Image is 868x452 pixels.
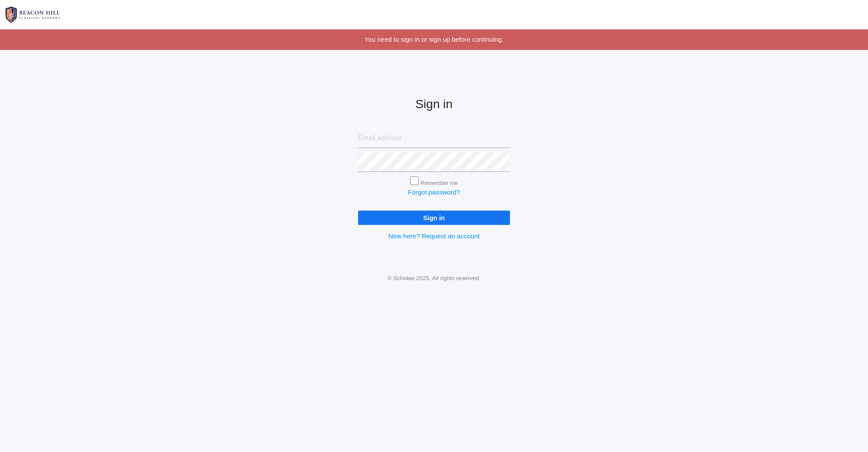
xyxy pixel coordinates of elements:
input: Email address [358,129,510,148]
a: New here? Request an account [388,232,480,240]
input: Sign in [358,211,510,225]
h2: Sign in [358,98,510,111]
label: Remember me [421,180,458,186]
a: Forgot password? [408,188,460,196]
